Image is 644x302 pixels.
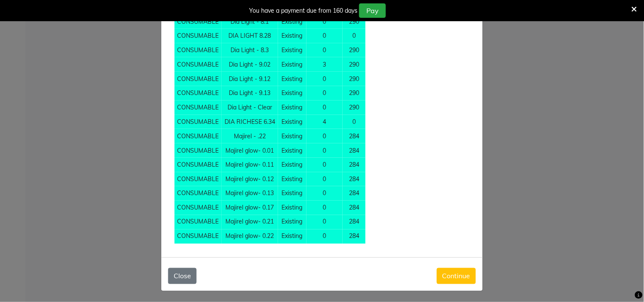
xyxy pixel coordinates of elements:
td: 284 [343,158,366,172]
td: Existing [278,29,307,43]
td: 0 [343,29,366,43]
td: Majirel glow- 0.11 [222,158,278,172]
td: 284 [343,129,366,143]
td: Existing [278,57,307,72]
td: DIA RICHESE 6.34 [222,115,278,129]
td: CONSUMABLE [174,201,222,215]
td: 0 [307,72,343,86]
td: 0 [307,101,343,115]
td: Existing [278,201,307,215]
td: 290 [343,86,366,101]
td: CONSUMABLE [174,72,222,86]
td: 284 [343,143,366,158]
td: 0 [307,215,343,229]
td: CONSUMABLE [174,186,222,201]
td: Existing [278,215,307,229]
td: 284 [343,229,366,244]
td: 0 [307,86,343,101]
td: 0 [307,43,343,58]
td: Dia Light - 8.3 [222,43,278,58]
td: Majirel glow- 0.01 [222,143,278,158]
td: Dia Light - 9.13 [222,86,278,101]
button: Continue [437,268,476,284]
td: Existing [278,14,307,29]
button: Close [168,268,197,284]
td: 0 [307,186,343,201]
td: 284 [343,186,366,201]
div: You have a payment due from 160 days [249,6,357,15]
td: Existing [278,229,307,244]
td: 290 [343,43,366,58]
td: 0 [307,143,343,158]
td: 284 [343,215,366,229]
td: Majirel glow- 0.21 [222,215,278,229]
td: Dia Light - 9.02 [222,57,278,72]
td: Existing [278,86,307,101]
td: Majirel glow- 0.12 [222,172,278,187]
td: Majirel glow- 0.17 [222,201,278,215]
td: 284 [343,172,366,187]
td: 4 [307,115,343,129]
td: Majirel glow- 0.22 [222,229,278,244]
td: Existing [278,72,307,86]
td: CONSUMABLE [174,43,222,58]
td: 0 [307,229,343,244]
td: DIA LIGHT 8.28 [222,29,278,43]
td: Existing [278,172,307,187]
td: CONSUMABLE [174,29,222,43]
td: Existing [278,115,307,129]
td: 0 [307,158,343,172]
td: Majirel - .22 [222,129,278,143]
td: 290 [343,101,366,115]
td: 0 [307,14,343,29]
td: 0 [343,115,366,129]
td: 0 [307,129,343,143]
td: 0 [307,29,343,43]
button: Pay [359,3,386,18]
td: Dia Light - Clear [222,101,278,115]
td: Dia Light - 9.12 [222,72,278,86]
td: Majirel glow- 0.13 [222,186,278,201]
td: CONSUMABLE [174,229,222,244]
td: CONSUMABLE [174,129,222,143]
td: CONSUMABLE [174,215,222,229]
td: 290 [343,57,366,72]
td: 284 [343,201,366,215]
td: 3 [307,57,343,72]
td: Existing [278,143,307,158]
td: CONSUMABLE [174,115,222,129]
td: CONSUMABLE [174,158,222,172]
td: Existing [278,186,307,201]
td: 290 [343,72,366,86]
td: Existing [278,158,307,172]
td: CONSUMABLE [174,14,222,29]
td: Dia Light - 8.1 [222,14,278,29]
td: CONSUMABLE [174,143,222,158]
td: 0 [307,172,343,187]
td: CONSUMABLE [174,172,222,187]
td: CONSUMABLE [174,57,222,72]
td: Existing [278,101,307,115]
td: 290 [343,14,366,29]
td: CONSUMABLE [174,86,222,101]
td: Existing [278,129,307,143]
td: Existing [278,43,307,58]
td: CONSUMABLE [174,101,222,115]
td: 0 [307,201,343,215]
